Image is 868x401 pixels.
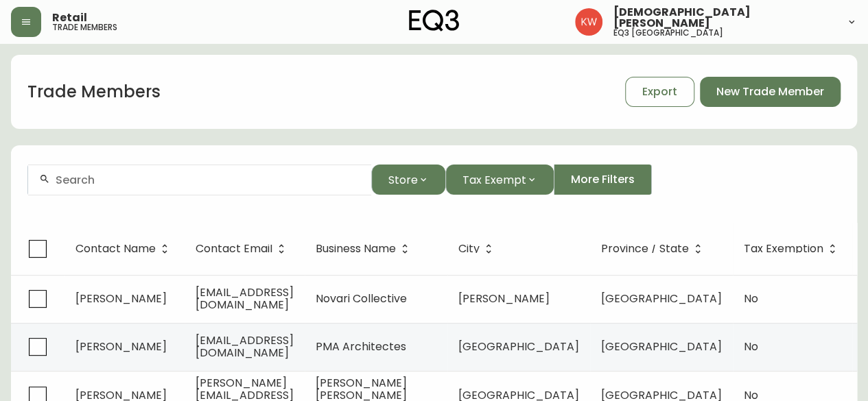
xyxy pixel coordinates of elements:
[316,291,407,306] span: Novari Collective
[716,84,824,99] span: New Trade Member
[700,77,841,107] button: New Trade Member
[75,291,167,306] span: [PERSON_NAME]
[462,171,526,189] span: Tax Exempt
[613,7,835,29] span: [DEMOGRAPHIC_DATA][PERSON_NAME]
[744,245,823,253] span: Tax Exemption
[601,339,722,354] span: [GEOGRAPHIC_DATA]
[601,243,707,255] span: Province / State
[458,243,497,255] span: City
[56,173,360,186] input: Search
[571,172,635,187] span: More Filters
[458,245,480,253] span: City
[196,245,272,253] span: Contact Email
[75,245,156,253] span: Contact Name
[744,339,758,354] span: No
[316,339,406,354] span: PMA Architectes
[27,80,161,104] h1: Trade Members
[554,165,652,195] button: More Filters
[371,165,445,195] button: Store
[744,243,841,255] span: Tax Exemption
[458,291,550,306] span: [PERSON_NAME]
[601,291,722,306] span: [GEOGRAPHIC_DATA]
[613,29,723,37] h5: eq3 [GEOGRAPHIC_DATA]
[316,245,396,253] span: Business Name
[52,12,87,23] span: Retail
[575,8,602,36] img: f33162b67396b0982c40ce2a87247151
[409,10,460,32] img: logo
[388,171,418,189] span: Store
[625,77,694,107] button: Export
[196,332,294,361] span: [EMAIL_ADDRESS][DOMAIN_NAME]
[52,23,117,32] h5: trade members
[196,243,290,255] span: Contact Email
[445,165,554,195] button: Tax Exempt
[601,245,689,253] span: Province / State
[316,243,414,255] span: Business Name
[75,339,167,354] span: [PERSON_NAME]
[642,84,677,99] span: Export
[196,284,294,313] span: [EMAIL_ADDRESS][DOMAIN_NAME]
[75,243,174,255] span: Contact Name
[458,339,579,354] span: [GEOGRAPHIC_DATA]
[744,291,758,306] span: No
